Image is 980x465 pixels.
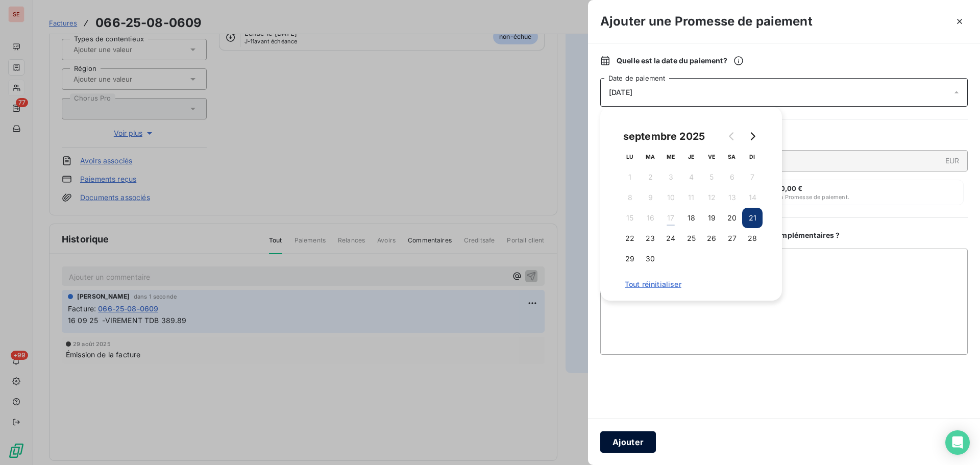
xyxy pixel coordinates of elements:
[780,184,803,192] span: 0,00 €
[742,126,763,146] button: Go to next month
[625,280,757,288] span: Tout réinitialiser
[640,167,660,187] button: 2
[722,167,742,187] button: 6
[640,187,660,208] button: 9
[681,146,701,167] th: jeudi
[660,187,681,208] button: 10
[620,249,640,269] button: 29
[620,228,640,249] button: 22
[660,208,681,228] button: 17
[681,228,701,249] button: 25
[660,146,681,167] th: mercredi
[722,208,742,228] button: 20
[640,208,660,228] button: 16
[620,187,640,208] button: 8
[701,167,722,187] button: 5
[600,12,813,31] h3: Ajouter une Promesse de paiement
[620,208,640,228] button: 15
[742,187,763,208] button: 14
[600,431,656,453] button: Ajouter
[681,187,701,208] button: 11
[701,146,722,167] th: vendredi
[701,228,722,249] button: 26
[742,167,763,187] button: 7
[681,167,701,187] button: 4
[722,228,742,249] button: 27
[681,208,701,228] button: 18
[742,228,763,249] button: 28
[660,167,681,187] button: 3
[640,228,660,249] button: 23
[701,208,722,228] button: 19
[617,56,744,66] span: Quelle est la date du paiement ?
[620,146,640,167] th: lundi
[660,228,681,249] button: 24
[945,430,970,455] div: Open Intercom Messenger
[620,128,708,144] div: septembre 2025
[640,146,660,167] th: mardi
[609,88,632,96] span: [DATE]
[722,187,742,208] button: 13
[722,146,742,167] th: samedi
[722,126,742,146] button: Go to previous month
[620,167,640,187] button: 1
[640,249,660,269] button: 30
[742,146,763,167] th: dimanche
[742,208,763,228] button: 21
[701,187,722,208] button: 12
